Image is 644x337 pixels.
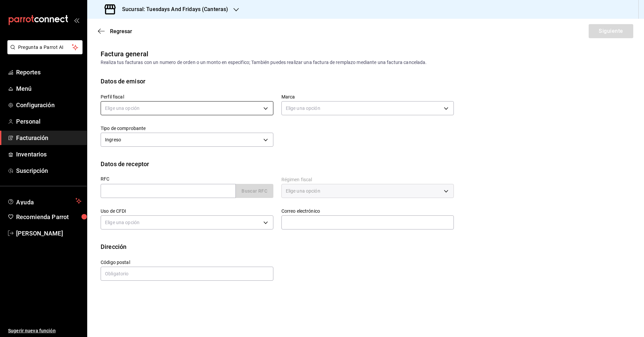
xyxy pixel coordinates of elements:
span: Regresar [110,28,132,35]
span: Menú [16,84,82,93]
label: RFC [101,177,273,181]
div: Dirección [101,242,126,251]
div: Datos de emisor [101,77,145,86]
span: Pregunta a Parrot AI [18,44,72,51]
label: Régimen fiscal [281,177,454,182]
h3: Sucursal: Tuesdays And Fridays (Canteras) [117,5,228,13]
span: Ayuda [16,197,73,205]
label: Perfil fiscal [101,94,273,99]
label: Marca [281,94,454,99]
label: Uso de CFDI [101,209,273,213]
span: Facturación [16,133,82,142]
span: Ingreso [105,136,121,143]
div: Elige una opción [101,101,273,115]
div: Datos de receptor [101,159,149,168]
span: Configuración [16,100,82,110]
input: Obligatorio [101,267,273,281]
button: Regresar [98,28,132,35]
div: Elige una opción [101,215,273,229]
label: Tipo de comprobante [101,126,273,131]
span: Personal [16,117,82,126]
span: [PERSON_NAME] [16,229,82,238]
label: Correo electrónico [281,209,454,213]
div: Realiza tus facturas con un numero de orden o un monto en especifico; También puedes realizar una... [101,59,631,66]
a: Pregunta a Parrot AI [5,49,83,56]
label: Código postal [101,260,273,265]
span: Sugerir nueva función [8,327,82,334]
button: open_drawer_menu [74,17,79,23]
span: Reportes [16,68,82,77]
button: Pregunta a Parrot AI [7,40,83,54]
span: Suscripción [16,166,82,175]
div: Elige una opción [281,184,454,198]
span: Recomienda Parrot [16,212,82,221]
div: Factura general [101,49,148,59]
span: Inventarios [16,150,82,159]
div: Elige una opción [281,101,454,115]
